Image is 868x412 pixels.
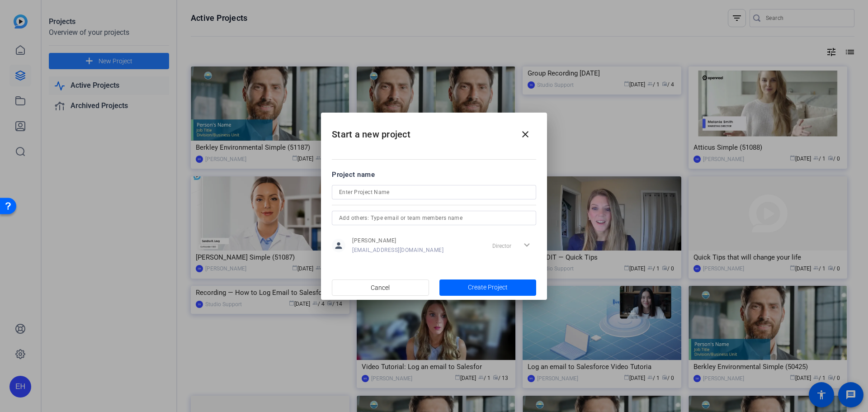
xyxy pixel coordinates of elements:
[352,246,443,254] span: [EMAIL_ADDRESS][DOMAIN_NAME]
[332,279,429,296] button: Cancel
[332,239,345,252] mat-icon: person
[352,237,443,244] span: [PERSON_NAME]
[339,213,529,223] input: Add others: Type email or team members name
[468,283,508,292] span: Create Project
[439,279,537,296] button: Create Project
[339,187,529,198] input: Enter Project Name
[520,129,531,140] mat-icon: close
[332,170,536,180] div: Project name
[321,113,547,149] h2: Start a new project
[371,279,390,296] span: Cancel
